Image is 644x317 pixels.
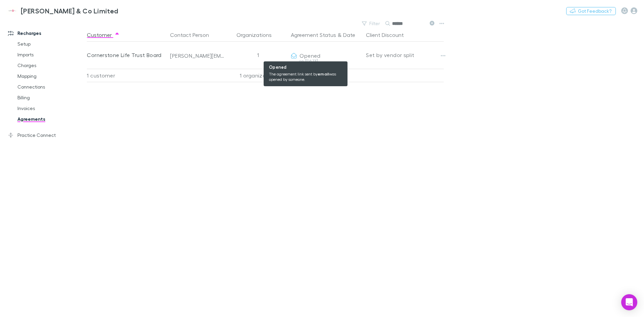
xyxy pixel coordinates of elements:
a: Billing [11,92,91,103]
a: Charges [11,60,91,71]
button: Customer [87,28,120,42]
button: Filter [359,19,384,28]
a: Mapping [11,71,91,82]
button: Agreement Status [291,28,336,42]
button: Got Feedback? [566,7,616,15]
div: Set by vendor split [366,42,444,68]
a: Connections [11,82,91,92]
a: [PERSON_NAME] & Co Limited [3,3,122,19]
div: [PERSON_NAME][EMAIL_ADDRESS][PERSON_NAME][DOMAIN_NAME] [170,52,225,59]
div: & [291,28,361,42]
div: 1 customer [87,69,167,82]
span: Opened [300,52,320,59]
a: Agreements [11,114,91,124]
a: Recharges [1,28,91,39]
button: Date [343,28,355,42]
img: Epplett & Co Limited's Logo [7,7,18,15]
a: Imports [11,49,91,60]
div: Cornerstone Life Trust Board [87,42,165,68]
div: Open Intercom Messenger [621,294,637,310]
button: Contact Person [170,28,217,42]
a: Setup [11,39,91,49]
div: on [DATE] [291,59,361,63]
h3: [PERSON_NAME] & Co Limited [21,7,118,15]
button: Client Discount [366,28,412,42]
div: 1 organization [228,69,288,82]
button: Organizations [236,28,280,42]
div: 1 [228,42,288,68]
a: Invoices [11,103,91,114]
a: Practice Connect [1,130,91,141]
